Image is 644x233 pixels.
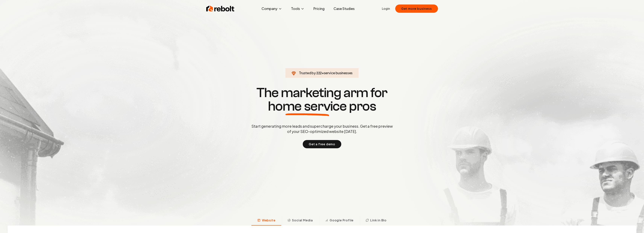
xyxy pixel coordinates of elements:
[259,5,285,12] button: Company
[324,71,353,75] span: service businesses
[331,5,358,12] a: Case Studies
[395,4,438,13] button: Get more business
[370,218,387,223] span: Link in Bio
[310,5,328,12] a: Pricing
[262,218,275,223] span: Website
[330,218,353,223] span: Google Profile
[292,218,313,223] span: Social Media
[232,86,412,113] h1: The marketing arm for pros
[299,71,316,75] span: Trusted by
[319,216,360,226] button: Google Profile
[288,5,307,12] button: Tools
[281,216,319,226] button: Social Media
[322,71,324,75] span: +
[268,100,347,113] span: home service
[382,6,390,11] a: Login
[316,70,322,76] span: 222
[206,5,234,12] img: Rebolt Logo
[303,140,341,148] button: Get a free demo
[251,124,394,134] p: Start generating more leads and supercharge your business. Get a free preview of your SEO-optimiz...
[360,216,393,226] button: Link in Bio
[251,216,281,226] button: Website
